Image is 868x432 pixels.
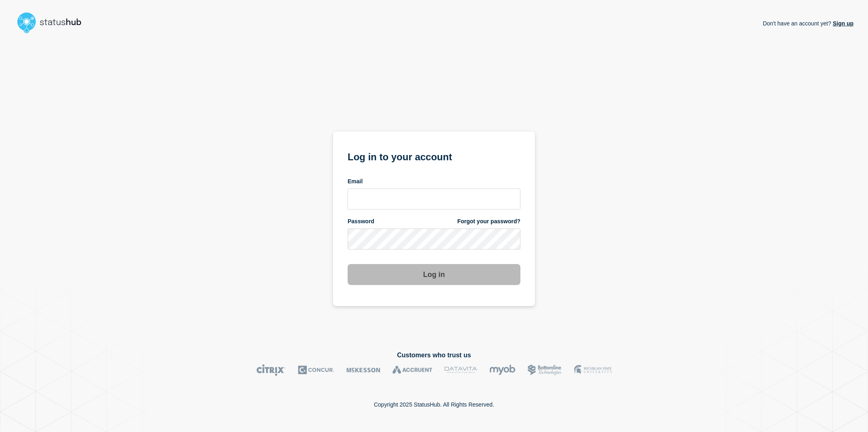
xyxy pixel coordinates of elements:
img: StatusHub logo [15,10,91,36]
input: email input [348,189,520,210]
img: DataVita logo [444,364,477,376]
img: Bottomline logo [528,364,562,376]
img: McKesson logo [346,364,380,376]
button: Log in [348,264,520,285]
img: myob logo [489,364,516,376]
span: Password [348,218,374,225]
img: Concur logo [298,364,334,376]
h1: Log in to your account [348,149,520,164]
img: Citrix logo [256,364,286,376]
a: Sign up [831,20,853,27]
h2: Customers who trust us [15,352,853,359]
img: MSU logo [574,364,612,376]
p: Copyright 2025 StatusHub. All Rights Reserved. [374,401,494,408]
input: password input [348,229,520,250]
img: Accruent logo [392,364,432,376]
a: Forgot your password? [457,218,520,225]
span: Email [348,178,363,185]
p: Don't have an account yet? [763,14,853,33]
